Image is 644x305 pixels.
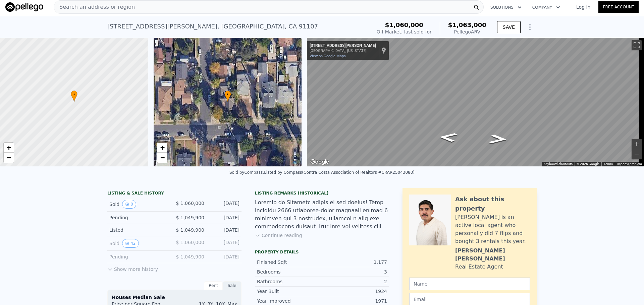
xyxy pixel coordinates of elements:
[497,21,521,33] button: SAVE
[632,149,642,159] button: Zoom out
[210,214,239,221] div: [DATE]
[54,3,135,11] span: Search an address or region
[176,254,204,259] span: $ 1,049,900
[455,263,503,271] div: Real Estate Agent
[455,247,530,263] div: [PERSON_NAME] [PERSON_NAME]
[381,47,386,54] a: Show location on map
[109,239,169,248] div: Sold
[322,259,387,265] div: 1,177
[176,215,204,220] span: $ 1,049,900
[122,200,136,209] button: View historical data
[322,298,387,304] div: 1971
[255,249,389,255] div: Property details
[109,253,169,260] div: Pending
[632,40,642,50] button: Toggle fullscreen view
[157,143,167,153] a: Zoom in
[107,190,241,197] div: LISTING & SALE HISTORY
[598,1,639,13] a: Free Account
[385,21,423,28] span: $1,060,000
[204,281,223,290] div: Rent
[309,158,331,166] a: Open this area in Google Maps (opens a new window)
[255,232,302,239] button: Continue reading
[527,1,566,13] button: Company
[223,281,241,290] div: Sale
[7,153,11,162] span: −
[310,54,346,58] a: View on Google Maps
[455,213,530,245] div: [PERSON_NAME] is an active local agent who personally did 7 flips and bought 3 rentals this year.
[210,200,239,209] div: [DATE]
[485,1,527,13] button: Solutions
[309,158,331,166] img: Google
[176,227,204,233] span: $ 1,049,900
[307,38,644,166] div: Map
[107,22,318,31] div: [STREET_ADDRESS][PERSON_NAME] , [GEOGRAPHIC_DATA] , CA 91107
[448,28,486,35] div: Pellego ARV
[4,143,14,153] a: Zoom in
[409,278,530,290] input: Name
[322,288,387,295] div: 1924
[455,195,530,213] div: Ask about this property
[577,162,599,166] span: © 2025 Google
[257,278,322,285] div: Bathrooms
[4,153,14,163] a: Zoom out
[71,91,77,97] span: •
[257,259,322,265] div: Finished Sqft
[176,240,204,245] span: $ 1,060,000
[448,21,486,28] span: $1,063,000
[210,239,239,248] div: [DATE]
[322,278,387,285] div: 2
[224,91,231,97] span: •
[229,170,264,175] div: Sold by Compass .
[157,153,167,163] a: Zoom out
[523,20,537,34] button: Show Options
[107,263,158,273] button: Show more history
[310,49,376,53] div: [GEOGRAPHIC_DATA], [US_STATE]
[603,162,613,166] a: Terms (opens in new tab)
[377,28,432,35] div: Off Market, last sold for
[176,201,204,206] span: $ 1,060,000
[431,130,466,144] path: Go North, S Quigley Ave
[255,190,389,196] div: Listing Remarks (Historical)
[481,132,516,146] path: Go South, S Quigley Ave
[160,143,164,152] span: +
[122,239,139,248] button: View historical data
[210,253,239,260] div: [DATE]
[112,294,237,301] div: Houses Median Sale
[257,269,322,275] div: Bedrooms
[257,288,322,295] div: Year Built
[109,227,169,233] div: Listed
[7,143,11,152] span: +
[322,269,387,275] div: 3
[210,227,239,233] div: [DATE]
[109,214,169,221] div: Pending
[109,200,169,209] div: Sold
[617,162,642,166] a: Report a problem
[310,43,376,49] div: [STREET_ADDRESS][PERSON_NAME]
[632,139,642,149] button: Zoom in
[71,90,77,102] div: •
[160,153,164,162] span: −
[255,199,389,231] div: Loremip do Sitametc adipis el sed doeius! Temp incididu 2666 utlaboree-dolor magnaali enimad 6 mi...
[5,2,43,12] img: Pellego
[257,298,322,304] div: Year Improved
[544,162,573,166] button: Keyboard shortcuts
[264,170,415,175] div: Listed by Compass (Contra Costa Association of Realtors #CRAR25043080)
[568,4,598,10] a: Log In
[307,38,644,166] div: Street View
[224,90,231,102] div: •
